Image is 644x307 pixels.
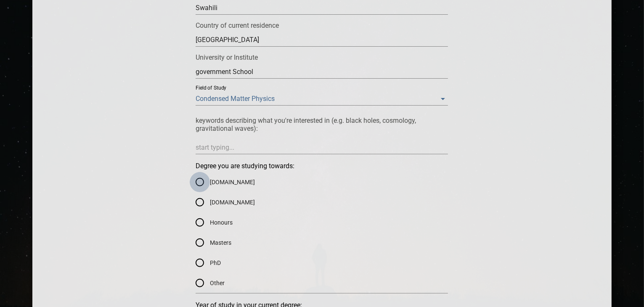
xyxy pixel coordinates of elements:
[196,116,448,132] p: keywords describing what you're interested in (e.g. black holes, cosmology, gravitational waves):
[196,86,227,91] label: Field of Study
[196,172,448,293] div: Degree you are studying towards:
[196,21,448,29] p: Country of current residence
[210,279,225,288] span: Other
[196,33,448,47] input: start typing...
[196,92,448,106] div: Condensed Matter Physics
[210,238,231,247] span: Masters
[210,198,255,207] span: [DOMAIN_NAME]
[210,178,255,187] span: [DOMAIN_NAME]
[210,259,221,267] span: PhD
[196,53,448,61] p: University or Institute
[210,218,233,227] span: Honours
[196,65,448,79] input: start typing...
[196,163,294,169] legend: Degree you are studying towards:
[196,1,448,15] input: start typing...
